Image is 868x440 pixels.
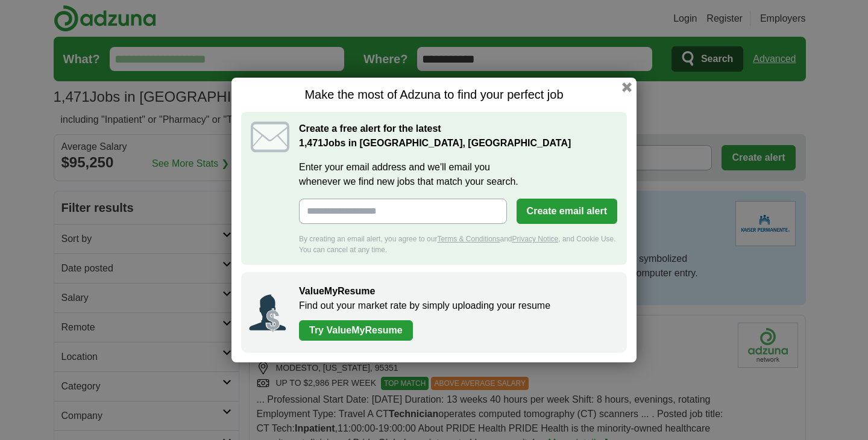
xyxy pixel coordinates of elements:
a: Try ValueMyResume [299,320,413,341]
h1: Make the most of Adzuna to find your perfect job [241,87,627,102]
p: Find out your market rate by simply uploading your resume [299,299,615,313]
strong: Jobs in [GEOGRAPHIC_DATA], [GEOGRAPHIC_DATA] [299,138,571,148]
a: Terms & Conditions [437,235,500,243]
h2: Create a free alert for the latest [299,122,617,150]
h2: ValueMyResume [299,284,615,299]
label: Enter your email address and we'll email you whenever we find new jobs that match your search. [299,160,617,189]
div: By creating an email alert, you agree to our and , and Cookie Use. You can cancel at any time. [299,234,617,255]
img: icon_email.svg [251,122,289,152]
a: Privacy Notice [512,235,559,243]
button: Create email alert [517,199,617,224]
span: 1,471 [299,136,323,150]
